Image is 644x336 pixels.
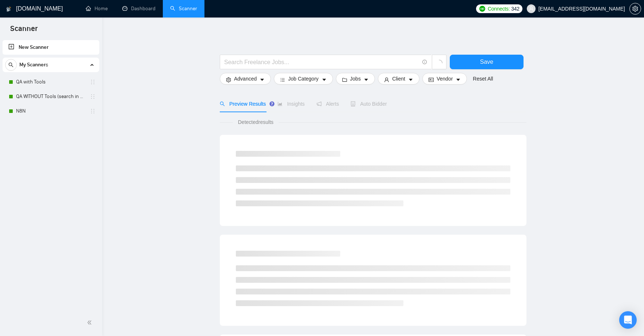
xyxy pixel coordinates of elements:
span: Auto Bidder [350,101,387,107]
span: area-chart [277,101,283,106]
button: userClientcaret-down [378,73,419,85]
a: QA WITHOUT Tools (search in Titles) [16,89,85,104]
img: logo [6,3,11,15]
span: info-circle [422,60,427,65]
div: Open Intercom Messenger [619,311,637,329]
span: notification [317,101,322,106]
span: user [529,6,534,11]
span: Preview Results [220,101,266,107]
span: Connects: [488,5,510,13]
button: settingAdvancedcaret-down [220,73,271,85]
a: searchScanner [170,5,197,12]
input: Search Freelance Jobs... [224,58,419,67]
a: homeHome [86,5,108,12]
button: search [5,59,17,71]
span: caret-down [260,77,265,82]
div: Tooltip anchor [269,101,275,107]
button: setting [629,3,641,15]
span: Client [392,75,405,83]
button: barsJob Categorycaret-down [274,73,333,85]
button: folderJobscaret-down [336,73,375,85]
span: Job Category [288,75,318,83]
span: Detected results [233,118,279,126]
button: Save [450,55,524,69]
span: holder [90,108,96,114]
a: QA with Tools [16,75,85,89]
span: folder [342,77,347,82]
span: caret-down [456,77,461,82]
span: caret-down [322,77,327,82]
span: loading [436,60,442,66]
span: idcard [429,77,434,82]
span: double-left [87,319,94,326]
span: caret-down [364,77,369,82]
li: My Scanners [3,58,99,118]
a: Reset All [473,75,493,83]
button: idcardVendorcaret-down [422,73,467,85]
span: user [384,77,389,82]
span: search [5,62,16,67]
span: caret-down [408,77,413,82]
a: N8N [16,104,85,118]
span: Alerts [317,101,339,107]
span: Insights [277,101,304,107]
img: upwork-logo.png [479,6,485,12]
span: setting [630,6,641,12]
span: search [220,101,225,106]
span: robot [350,101,356,106]
span: Jobs [350,75,361,83]
span: Vendor [437,75,453,83]
a: setting [629,6,641,12]
a: dashboardDashboard [122,5,156,12]
li: New Scanner [3,40,99,55]
span: Advanced [234,75,257,83]
span: holder [90,79,96,85]
span: 342 [511,5,519,13]
span: Scanner [4,23,43,39]
span: holder [90,94,96,99]
span: Save [480,57,493,66]
span: setting [226,77,231,82]
a: New Scanner [8,40,93,55]
span: bars [280,77,285,82]
span: My Scanners [19,58,48,72]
